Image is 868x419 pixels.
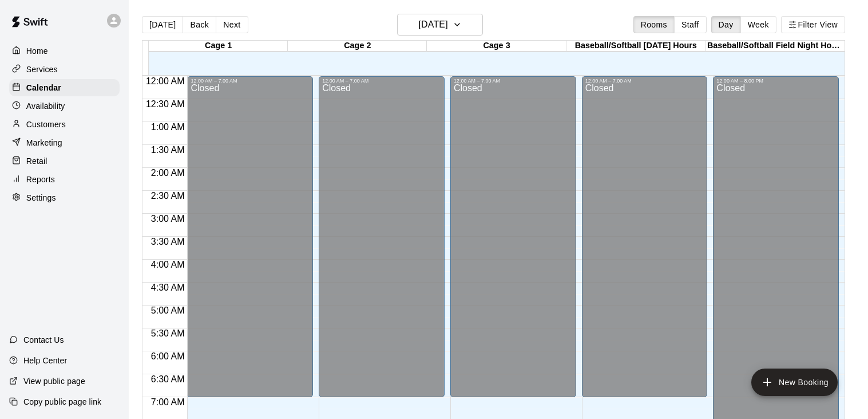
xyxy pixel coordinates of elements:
div: 12:00 AM – 7:00 AM [454,78,573,84]
p: Customers [26,119,66,130]
a: Settings [9,189,120,206]
p: Reports [26,174,55,185]
span: 7:00 AM [148,397,188,407]
div: 12:00 AM – 7:00 AM [322,78,441,84]
div: Cage 2 [288,41,427,52]
a: Customers [9,116,120,133]
a: Retail [9,152,120,170]
div: Cage 3 [427,41,566,52]
p: Home [26,45,48,57]
div: 12:00 AM – 7:00 AM [191,78,310,84]
div: Closed [585,84,704,401]
div: 12:00 AM – 7:00 AM: Closed [319,76,445,397]
a: Home [9,42,120,60]
div: 12:00 AM – 7:00 AM: Closed [450,76,576,397]
span: 5:00 AM [148,306,188,315]
button: [DATE] [397,14,483,36]
p: Copy public page link [23,396,101,408]
p: Marketing [26,137,62,148]
button: Back [183,16,216,33]
p: Availability [26,100,65,112]
span: 4:30 AM [148,283,188,292]
div: 12:00 AM – 8:00 PM [716,78,835,84]
span: 2:30 AM [148,191,188,201]
a: Marketing [9,134,120,151]
p: Retail [26,155,47,167]
button: Rooms [633,16,675,33]
a: Availability [9,97,120,115]
span: 6:30 AM [148,374,188,384]
p: Services [26,64,58,75]
p: Settings [26,192,56,203]
button: Week [740,16,776,33]
a: Calendar [9,79,120,96]
a: Reports [9,171,120,188]
button: Day [711,16,741,33]
button: add [751,369,838,396]
div: Baseball/Softball Field Night Hours [706,41,845,52]
a: Services [9,61,120,78]
span: 5:30 AM [148,328,188,338]
div: Closed [191,84,310,401]
p: Calendar [26,82,61,93]
button: [DATE] [142,16,183,33]
p: Contact Us [23,334,64,346]
div: Closed [322,84,441,401]
span: 12:30 AM [143,99,188,109]
span: 1:30 AM [148,145,188,155]
div: Baseball/Softball [DATE] Hours [566,41,706,52]
div: 12:00 AM – 7:00 AM: Closed [582,76,708,397]
span: 3:30 AM [148,237,188,246]
div: Closed [454,84,573,401]
span: 4:00 AM [148,260,188,269]
span: 3:00 AM [148,214,188,224]
button: Filter View [781,16,845,33]
h6: [DATE] [418,17,447,33]
div: 12:00 AM – 7:00 AM: Closed [187,76,313,397]
span: 6:00 AM [148,351,188,361]
span: 12:00 AM [143,76,188,86]
span: 1:00 AM [148,122,188,132]
button: Next [216,16,248,33]
button: Staff [674,16,707,33]
p: Help Center [23,355,67,366]
p: View public page [23,375,85,387]
div: Cage 1 [149,41,288,52]
span: 2:00 AM [148,168,188,178]
div: 12:00 AM – 7:00 AM [585,78,704,84]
